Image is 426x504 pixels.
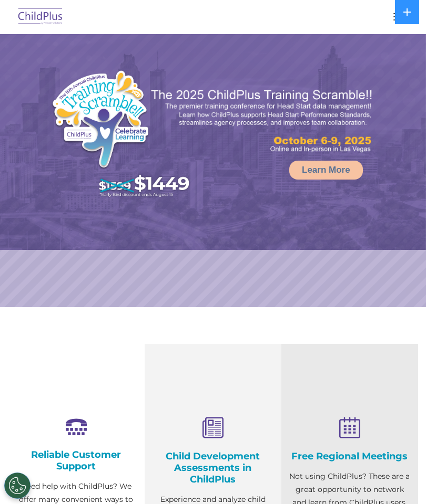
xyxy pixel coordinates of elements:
h4: Child Development Assessments in ChildPlus [153,450,273,485]
button: Cookies Settings [4,472,31,499]
img: ChildPlus by Procare Solutions [16,5,65,29]
a: Learn More [289,161,363,180]
h4: Reliable Customer Support [16,449,137,472]
h4: Free Regional Meetings [289,450,410,462]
